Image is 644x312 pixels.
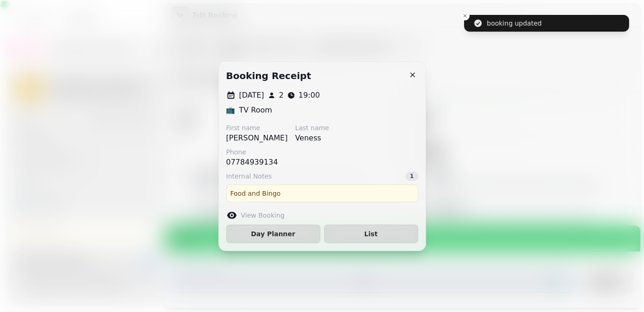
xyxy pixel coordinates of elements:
[226,133,288,144] p: [PERSON_NAME]
[279,90,284,101] p: 2
[226,225,320,243] button: Day Planner
[226,147,278,157] label: Phone
[406,172,418,181] div: 1
[324,225,418,243] button: List
[226,69,312,82] h2: Booking receipt
[226,172,272,181] span: Internal Notes
[239,90,264,101] p: [DATE]
[299,90,320,101] p: 19:00
[234,231,312,237] span: Day Planner
[241,211,285,220] label: View Booking
[239,105,272,116] p: TV Room
[226,157,278,168] p: 07784939134
[332,231,410,237] span: List
[295,123,329,133] label: Last name
[226,185,418,202] div: Food and Bingo
[295,133,329,144] p: Veness
[226,123,288,133] label: First name
[226,105,236,116] p: 📺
